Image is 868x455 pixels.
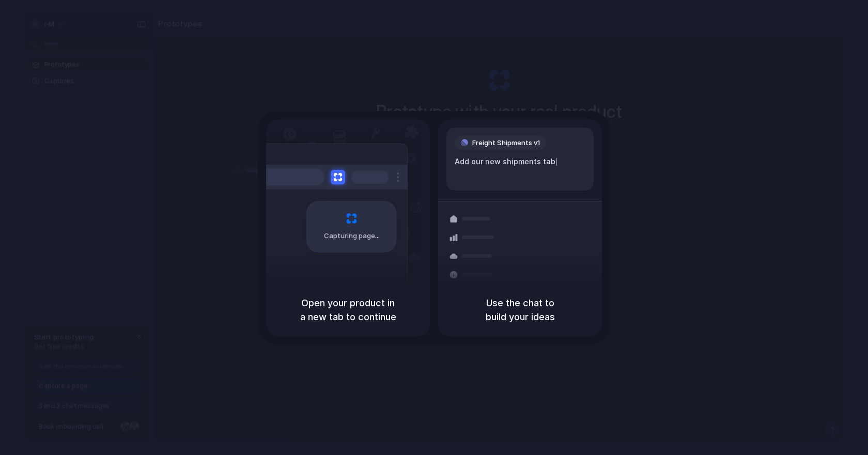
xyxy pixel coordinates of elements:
span: Freight Shipments v1 [472,138,540,148]
h5: Use the chat to build your ideas [451,296,590,324]
h5: Open your product in a new tab to continue [278,296,417,324]
span: Capturing page [324,231,381,241]
span: | [555,158,558,166]
div: Add our new shipments tab [455,156,585,167]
